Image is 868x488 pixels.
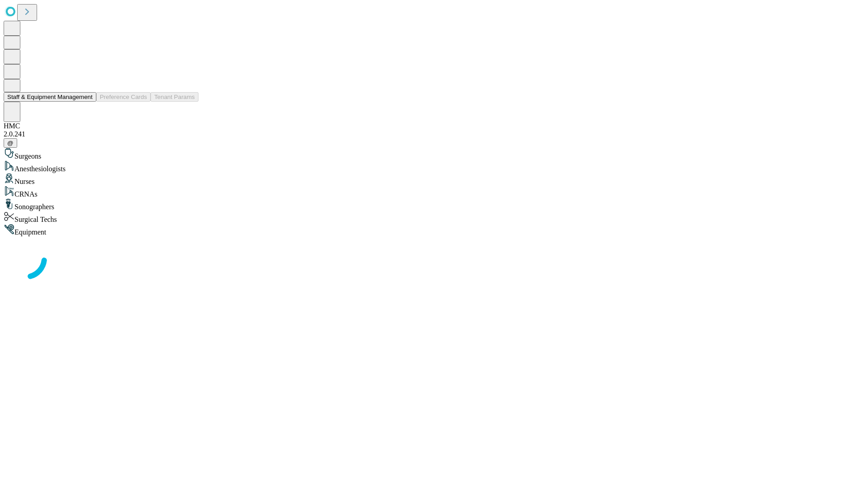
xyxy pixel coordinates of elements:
[4,130,864,138] div: 2.0.241
[4,138,17,148] button: @
[4,211,864,224] div: Surgical Techs
[4,122,864,130] div: HMC
[4,173,864,186] div: Nurses
[4,92,96,102] button: Staff & Equipment Management
[4,198,864,211] div: Sonographers
[4,160,864,173] div: Anesthesiologists
[4,224,864,236] div: Equipment
[4,186,864,198] div: CRNAs
[7,140,14,146] span: @
[96,92,151,102] button: Preference Cards
[151,92,198,102] button: Tenant Params
[4,148,864,160] div: Surgeons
